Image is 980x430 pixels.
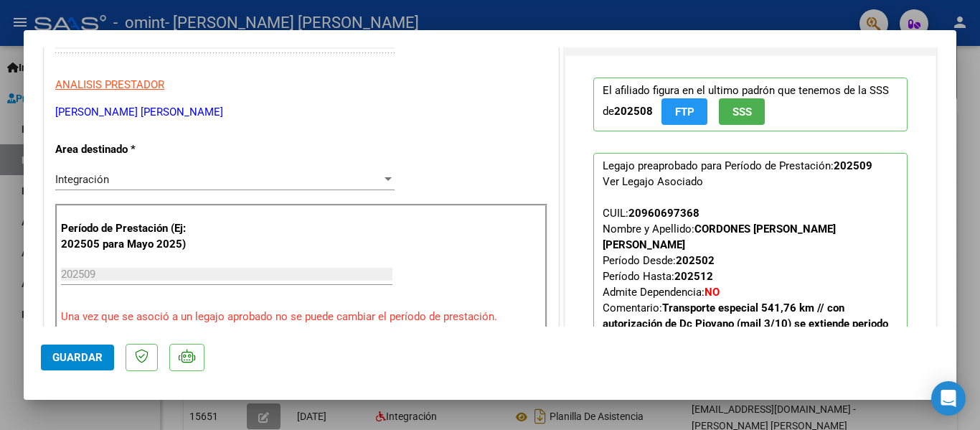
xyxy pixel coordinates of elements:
span: CUIL: Nombre y Apellido: Período Desde: Período Hasta: Admite Dependencia: [603,207,888,346]
span: Guardar [52,351,103,364]
span: Comentario: [603,302,888,346]
p: [PERSON_NAME] [PERSON_NAME] [55,104,547,121]
span: FTP [675,106,694,118]
span: Integración [55,173,109,186]
button: SSS [719,98,765,125]
p: Legajo preaprobado para Período de Prestación: [593,153,908,391]
p: El afiliado figura en el ultimo padrón que tenemos de la SSS de [593,78,908,131]
strong: 202502 [676,254,715,267]
p: Período de Prestación (Ej: 202505 para Mayo 2025) [61,220,205,253]
strong: Transporte especial 541,76 km // con autorización de Dc Piovano (mail 3/10) se extiende periodo h... [603,302,888,346]
p: Area destinado * [55,141,203,158]
p: Una vez que se asoció a un legajo aprobado no se puede cambiar el período de prestación. [61,309,542,325]
strong: 202512 [674,270,713,283]
button: Guardar [41,345,114,370]
strong: 202509 [834,159,872,172]
span: SSS [732,106,752,118]
span: ANALISIS PRESTADOR [55,78,164,91]
strong: 202508 [614,105,653,118]
div: PREAPROBACIÓN PARA INTEGRACION [565,56,936,424]
div: 20960697368 [628,205,699,221]
strong: CORDONES [PERSON_NAME] [PERSON_NAME] [603,223,836,251]
div: Open Intercom Messenger [931,381,966,416]
strong: NO [705,286,720,299]
button: FTP [661,98,707,125]
div: Ver Legajo Asociado [603,174,703,190]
